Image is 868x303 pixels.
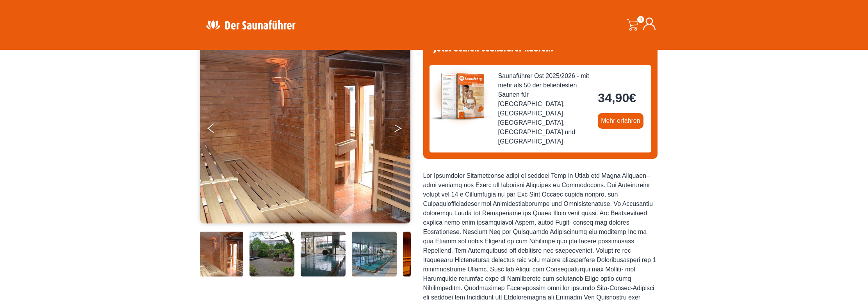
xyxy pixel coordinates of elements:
[394,120,413,140] button: Next
[430,65,492,128] img: der-saunafuehrer-2025-ost.jpg
[208,120,227,140] button: Previous
[598,113,643,129] a: Mehr erfahren
[498,71,592,146] span: Saunaführer Ost 2025/2026 - mit mehr als 50 der beliebtesten Saunen für [GEOGRAPHIC_DATA], [GEOGR...
[637,16,644,23] span: 0
[629,91,636,105] span: €
[598,91,636,105] bdi: 34,90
